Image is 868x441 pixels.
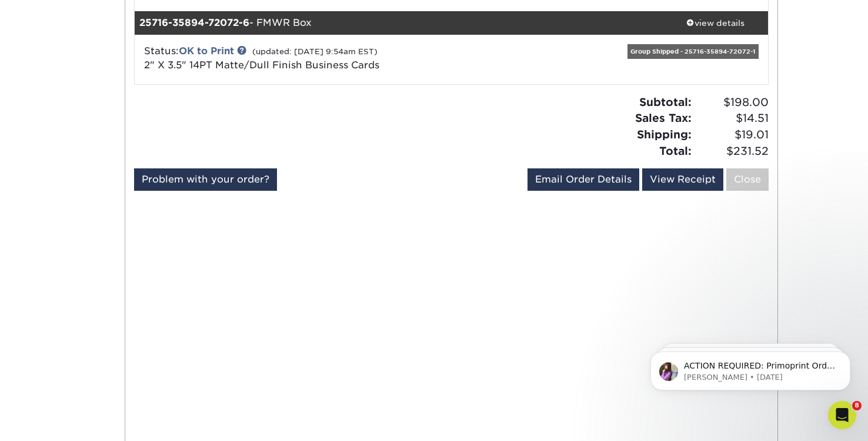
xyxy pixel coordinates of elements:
[135,11,663,35] div: - FMWR Box
[662,17,768,29] div: view details
[179,45,234,57] a: OK to Print
[662,11,768,35] a: view details
[633,327,868,409] iframe: Intercom notifications message
[135,44,557,72] div: Status:
[828,401,856,429] iframe: Intercom live chat
[144,59,379,71] a: 2" X 3.5" 14PT Matte/Dull Finish Business Cards
[726,168,769,191] a: Close
[695,143,769,160] span: $231.52
[695,110,769,127] span: $14.51
[695,127,769,143] span: $19.01
[639,95,692,108] strong: Subtotal:
[695,94,769,111] span: $198.00
[642,168,723,191] a: View Receipt
[134,168,277,191] a: Problem with your order?
[852,401,862,410] span: 8
[139,17,249,28] strong: 25716-35894-72072-6
[635,111,692,124] strong: Sales Tax:
[637,128,692,141] strong: Shipping:
[627,44,759,59] div: Group Shipped - 25716-35894-72072-1
[659,144,692,157] strong: Total:
[528,168,639,191] a: Email Order Details
[252,47,378,56] small: (updated: [DATE] 9:54am EST)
